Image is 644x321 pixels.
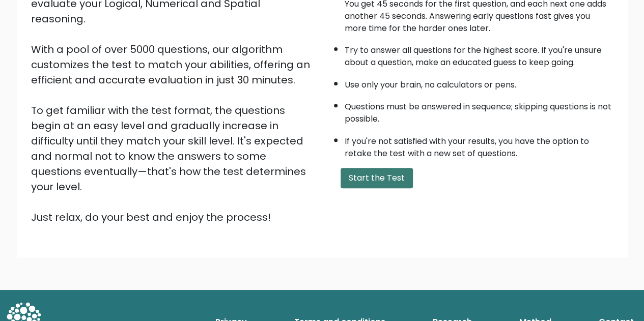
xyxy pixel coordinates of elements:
[345,74,613,91] li: Use only your brain, no calculators or pens.
[345,130,613,160] li: If you're not satisfied with your results, you have the option to retake the test with a new set ...
[341,168,413,188] button: Start the Test
[345,96,613,125] li: Questions must be answered in sequence; skipping questions is not possible.
[345,39,613,69] li: Try to answer all questions for the highest score. If you're unsure about a question, make an edu...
